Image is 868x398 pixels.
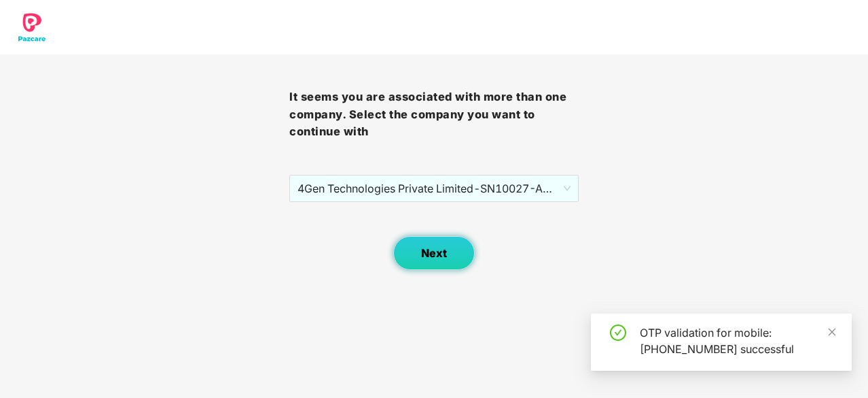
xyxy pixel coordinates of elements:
[421,247,447,260] span: Next
[289,88,579,141] h3: It seems you are associated with more than one company. Select the company you want to continue with
[610,325,626,341] span: check-circle
[393,236,475,270] button: Next
[640,325,835,357] div: OTP validation for mobile: [PHONE_NUMBER] successful
[827,327,837,337] span: close
[297,176,571,201] span: 4Gen Technologies Private Limited - SN10027 - ADMIN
